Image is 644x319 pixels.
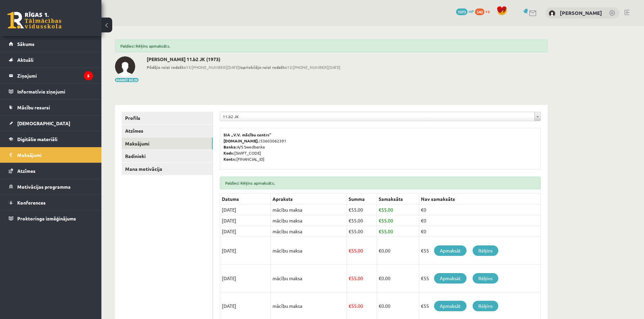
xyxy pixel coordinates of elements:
[115,39,548,52] div: Paldies! Rēķins apmaksāts.
[17,184,71,190] span: Motivācijas programma
[115,78,139,82] button: Mainīt bildi
[147,56,340,62] h2: [PERSON_NAME] 11.b2 JK (1973)
[9,163,93,179] a: Atzīmes
[560,9,602,16] a: [PERSON_NAME]
[379,217,381,223] span: €
[223,156,236,162] b: Konts:
[220,226,271,237] td: [DATE]
[9,211,93,226] a: Proktoringa izmēģinājums
[220,112,541,121] a: 11.b2 JK
[17,147,93,163] legend: Maksājumi
[456,8,474,14] a: 1973 mP
[147,64,186,70] b: Pēdējo reizi redzēts
[17,104,50,110] span: Mācību resursi
[147,64,340,70] span: 13:[PHONE_NUMBER][DATE] 13:[PHONE_NUMBER][DATE]
[419,237,541,265] td: €55
[17,136,57,142] span: Digitālie materiāli
[9,131,93,147] a: Digitālie materiāli
[379,207,381,213] span: €
[349,303,351,309] span: €
[419,226,541,237] td: €0
[379,228,381,234] span: €
[220,205,271,215] td: [DATE]
[239,64,287,70] b: Iepriekšējo reizi redzēts
[220,237,271,265] td: [DATE]
[419,215,541,226] td: €0
[549,10,555,17] img: Daniela Kokina
[377,215,419,226] td: 55.00
[115,56,135,77] img: Daniela Kokina
[347,265,377,292] td: 55.00
[271,226,347,237] td: mācību maksa
[9,115,93,131] a: [DEMOGRAPHIC_DATA]
[9,179,93,194] a: Motivācijas programma
[122,137,213,150] a: Maksājumi
[122,112,213,124] a: Profils
[220,265,271,292] td: [DATE]
[347,215,377,226] td: 55.00
[419,265,541,292] td: €55
[220,215,271,226] td: [DATE]
[379,303,381,309] span: €
[434,273,467,284] a: Apmaksāt
[456,8,468,15] span: 1973
[419,205,541,215] td: €0
[347,194,377,205] th: Summa
[271,265,347,292] td: mācību maksa
[377,205,419,215] td: 55.00
[349,207,351,213] span: €
[271,237,347,265] td: mācību maksa
[9,100,93,115] a: Mācību resursi
[271,194,347,205] th: Apraksts
[122,125,213,137] a: Atzīmes
[419,194,541,205] th: Nav samaksāts
[377,237,419,265] td: 0.00
[9,147,93,163] a: Maksājumi
[475,8,484,15] span: 540
[17,120,70,126] span: [DEMOGRAPHIC_DATA]
[220,177,541,189] div: Paldies! Rēķins apmaksāts.
[9,84,93,99] a: Informatīvie ziņojumi
[17,200,46,206] span: Konferences
[17,68,93,83] legend: Ziņojumi
[377,194,419,205] th: Samaksāts
[17,57,33,63] span: Aktuāli
[271,215,347,226] td: mācību maksa
[434,301,467,311] a: Apmaksāt
[17,41,34,47] span: Sākums
[473,245,498,256] a: Rēķins
[9,68,93,83] a: Ziņojumi5
[84,71,93,80] i: 5
[347,226,377,237] td: 55.00
[17,168,35,174] span: Atzīmes
[223,112,532,121] span: 11.b2 JK
[349,275,351,281] span: €
[17,215,76,221] span: Proktoringa izmēģinājums
[473,301,498,311] a: Rēķins
[347,205,377,215] td: 55.00
[223,144,237,150] b: Banka:
[475,8,493,14] a: 540 xp
[223,138,260,143] b: [DOMAIN_NAME].:
[223,150,234,156] b: Kods:
[485,8,490,14] span: xp
[9,36,93,52] a: Sākums
[17,84,93,99] legend: Informatīvie ziņojumi
[377,226,419,237] td: 55.00
[379,275,381,281] span: €
[347,237,377,265] td: 55.00
[9,52,93,68] a: Aktuāli
[220,194,271,205] th: Datums
[9,195,93,210] a: Konferences
[223,132,272,137] b: SIA „V.V. mācību centrs”
[122,163,213,175] a: Mana motivācija
[473,273,498,284] a: Rēķins
[469,8,474,14] span: mP
[271,205,347,215] td: mācību maksa
[122,150,213,162] a: Radinieki
[349,217,351,223] span: €
[379,247,381,254] span: €
[7,12,62,29] a: Rīgas 1. Tālmācības vidusskola
[349,247,351,254] span: €
[349,228,351,234] span: €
